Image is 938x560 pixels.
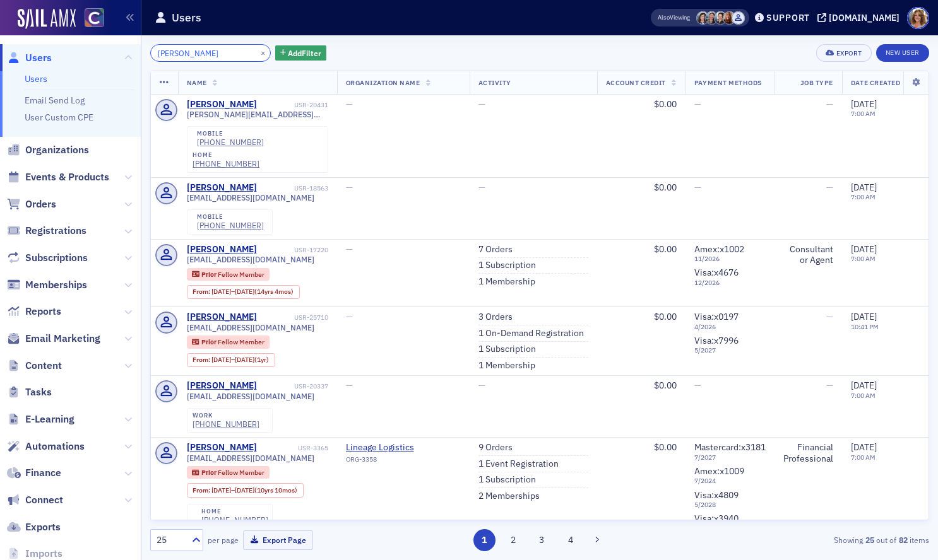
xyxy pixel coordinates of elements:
a: Orders [7,197,56,211]
a: 1 Subscription [478,260,536,271]
span: $0.00 [654,182,677,193]
span: — [826,98,833,110]
div: home [193,151,259,159]
span: Visa : x4676 [694,267,739,278]
a: 1 On-Demand Registration [478,328,584,339]
span: — [826,311,833,322]
a: [PERSON_NAME] [187,312,257,323]
a: Users [7,51,52,65]
a: Content [7,359,62,373]
h1: Users [172,10,201,25]
span: — [826,380,833,391]
time: 7:00 AM [851,391,876,400]
span: — [826,182,833,193]
span: Amex : x1009 [694,465,744,477]
span: 11 / 2026 [694,255,766,263]
span: Prior [201,337,218,346]
span: [DATE] [211,355,231,364]
span: Activity [478,78,511,87]
span: Sheila Duggan [723,11,736,25]
span: [DATE] [235,287,254,296]
span: — [478,98,485,110]
span: Fellow Member [218,468,264,477]
span: Profile [907,7,929,29]
span: Name [187,78,207,87]
span: [DATE] [235,355,254,364]
span: $0.00 [654,380,677,391]
span: 7 / 2024 [694,477,766,485]
span: 5 / 2028 [694,501,766,509]
a: 2 Memberships [478,491,540,502]
div: USR-3365 [259,444,328,452]
span: — [478,380,485,391]
a: Exports [7,520,61,534]
div: Consultant or Agent [783,244,833,266]
span: Tiffany Carson [705,11,718,25]
span: [EMAIL_ADDRESS][DOMAIN_NAME] [187,392,314,401]
a: Reports [7,305,61,318]
a: 1 Membership [478,360,535,371]
span: 5 / 2027 [694,346,766,354]
div: [PHONE_NUMBER] [201,515,268,525]
span: Subscriptions [25,251,88,265]
span: Fellow Member [218,337,264,346]
div: Prior: Prior: Fellow Member [187,335,270,348]
span: Visa : x4809 [694,489,739,501]
a: User Custom CPE [25,112,93,123]
span: Mastercard : x3181 [694,441,766,453]
a: 1 Subscription [478,474,536,486]
span: [DATE] [211,287,231,296]
button: 3 [531,529,553,551]
span: Exports [25,520,61,534]
div: [PERSON_NAME] [187,380,257,392]
time: 7:00 AM [851,109,876,118]
span: Visa : x3940 [694,513,739,524]
span: Tasks [25,385,52,399]
span: [DATE] [851,380,877,391]
span: — [694,182,701,193]
span: 7 / 2027 [694,453,766,462]
div: USR-20431 [259,101,328,109]
span: — [346,182,353,193]
div: USR-18563 [259,184,328,192]
div: USR-25710 [259,313,328,322]
span: — [346,380,353,391]
a: [PERSON_NAME] [187,244,257,255]
span: Email Marketing [25,332,100,346]
span: [EMAIL_ADDRESS][DOMAIN_NAME] [187,323,314,332]
span: Connect [25,493,63,507]
span: — [346,98,353,110]
div: Prior: Prior: Fellow Member [187,466,270,479]
time: 7:00 AM [851,254,876,263]
span: Piyali Chatterjee [732,11,745,25]
div: From: 2010-06-30 00:00:00 [187,285,300,299]
time: 7:00 AM [851,192,876,201]
a: 1 Membership [478,276,535,288]
a: [PHONE_NUMBER] [197,137,264,147]
strong: 82 [896,534,910,545]
div: mobile [197,130,264,137]
button: [DOMAIN_NAME] [817,13,904,22]
span: From : [193,486,211,494]
span: 4 / 2026 [694,323,766,331]
button: 4 [559,529,581,551]
span: $0.00 [654,98,677,110]
div: work [193,412,259,419]
span: [EMAIL_ADDRESS][DOMAIN_NAME] [187,193,314,202]
span: — [478,182,485,193]
span: Pamela Galey-Coleman [714,11,727,25]
a: [PERSON_NAME] [187,442,257,453]
a: Lineage Logistics [346,442,461,453]
label: per page [208,534,239,545]
button: AddFilter [275,45,327,61]
a: Email Send Log [25,95,85,106]
a: Subscriptions [7,251,88,265]
a: [PERSON_NAME] [187,182,257,194]
span: From : [193,356,211,364]
span: Prior [201,270,218,279]
span: Visa : x7996 [694,335,739,346]
span: [EMAIL_ADDRESS][DOMAIN_NAME] [187,255,314,264]
span: — [694,98,701,110]
span: Add Filter [288,47,321,59]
